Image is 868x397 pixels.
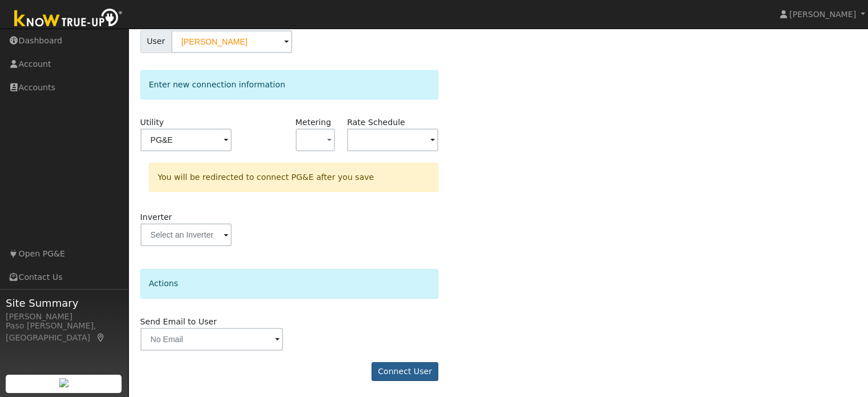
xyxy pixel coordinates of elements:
[140,117,164,129] label: Utility
[789,10,856,19] span: [PERSON_NAME]
[140,269,439,298] div: Actions
[6,295,122,311] span: Site Summary
[9,6,128,32] img: Know True-Up
[140,211,172,223] label: Inverter
[6,311,122,323] div: [PERSON_NAME]
[296,117,332,129] label: Metering
[59,378,68,387] img: retrieve
[6,320,122,344] div: Paso [PERSON_NAME], [GEOGRAPHIC_DATA]
[347,117,405,129] label: Rate Schedule
[149,163,438,192] div: You will be redirected to connect PG&E after you save
[140,30,172,53] span: User
[171,30,292,53] input: Select a User
[140,70,439,99] div: Enter new connection information
[140,129,232,151] input: Select a Utility
[372,362,439,382] button: Connect User
[140,223,232,246] input: Select an Inverter
[96,333,106,342] a: Map
[140,316,217,328] label: Send Email to User
[140,328,284,351] input: No Email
